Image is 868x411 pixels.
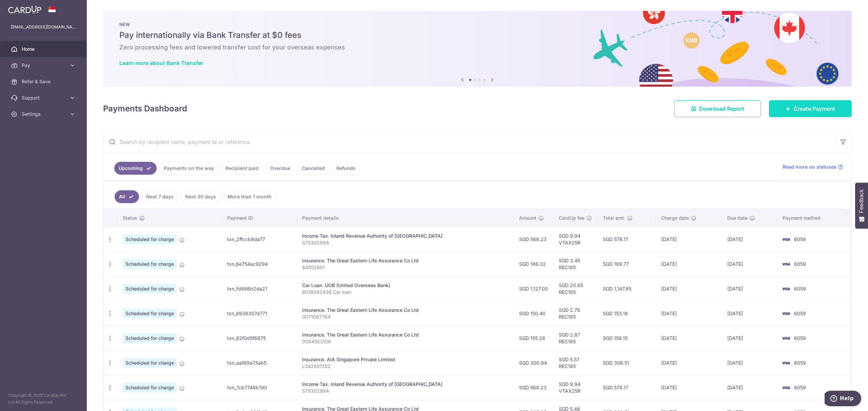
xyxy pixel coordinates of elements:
[794,335,806,341] span: 6059
[222,375,297,400] td: txn_7cb7748b7d0
[656,276,722,301] td: [DATE]
[722,375,777,400] td: [DATE]
[794,286,806,291] span: 6059
[103,131,835,153] input: Search by recipient name, payment id or reference
[123,358,177,368] span: Scheduled for charge
[222,252,297,276] td: txn_6e754ac9294
[722,227,777,252] td: [DATE]
[302,282,508,289] div: Car Loan. UOB (United Overseas Bank)
[656,326,722,350] td: [DATE]
[553,375,597,400] td: SGD 9.94 VTAX25R
[302,338,508,345] p: 0084553108
[597,227,656,252] td: SGD 578.17
[597,276,656,301] td: SGD 1,147.85
[553,350,597,375] td: SGD 5.57 REC185
[22,62,66,69] span: Pay
[22,46,66,52] span: Home
[656,252,722,276] td: [DATE]
[514,301,553,326] td: SGD 150.40
[722,326,777,350] td: [DATE]
[302,233,508,239] div: Income Tax. Inland Revenue Authority of [GEOGRAPHIC_DATA]
[794,360,806,366] span: 6059
[302,257,508,264] div: Insurance. The Great Eastern Life Assurance Co Ltd
[514,326,553,350] td: SGD 155.28
[514,276,553,301] td: SGD 1,127.00
[699,105,744,113] span: Download Report
[597,326,656,350] td: SGD 158.15
[123,215,137,221] span: Status
[302,307,508,313] div: Insurance. The Great Eastern Life Assurance Co Ltd
[332,162,360,175] a: Refunds
[266,162,295,175] a: Overdue
[855,182,868,229] button: Feedback - Show survey
[783,164,836,170] span: Read more on statuses
[103,11,852,87] img: Bank transfer banner
[181,190,220,203] a: Next 30 days
[779,359,793,367] img: Bank Card
[514,252,553,276] td: SGD 186.32
[114,162,157,175] a: Upcoming
[302,356,508,363] div: Insurance. AIA Singapore Private Limited
[514,227,553,252] td: SGD 568.23
[656,301,722,326] td: [DATE]
[779,260,793,268] img: Bank Card
[553,227,597,252] td: SGD 9.94 VTAX25R
[794,261,806,267] span: 6059
[597,252,656,276] td: SGD 189.77
[514,350,553,375] td: SGD 300.94
[115,190,139,203] a: All
[514,375,553,400] td: SGD 568.23
[779,235,793,243] img: Bank Card
[302,289,508,296] p: 8018042436 Car loan
[302,313,508,320] p: 0071067764
[302,239,508,246] p: S7530299A
[221,162,263,175] a: Recipient paid
[656,227,722,252] td: [DATE]
[142,190,178,203] a: Next 7 days
[661,215,689,221] span: Charge date
[223,190,276,203] a: More than 1 month
[859,189,865,213] span: Feedback
[777,209,851,227] th: Payment method
[722,252,777,276] td: [DATE]
[119,60,203,66] a: Learn more about Bank Transfer
[783,164,843,170] a: Read more on statuses
[722,276,777,301] td: [DATE]
[656,375,722,400] td: [DATE]
[297,209,513,227] th: Payment details
[779,334,793,342] img: Bank Card
[123,333,177,343] span: Scheduled for charge
[794,385,806,390] span: 6059
[302,331,508,338] div: Insurance. The Great Eastern Life Assurance Co Ltd
[603,215,625,221] span: Total amt.
[119,30,835,41] h5: Pay internationally via Bank Transfer at $0 fees
[222,276,297,301] td: txn_fd886b2da21
[597,350,656,375] td: SGD 306.51
[727,215,748,221] span: Due date
[825,391,861,408] iframe: Opens a widget where you can find more information
[519,215,536,221] span: Amount
[159,162,218,175] a: Payments on the way
[553,276,597,301] td: SGD 20.85 REC185
[22,94,66,101] span: Support
[297,162,329,175] a: Cancelled
[656,350,722,375] td: [DATE]
[769,100,852,117] a: Create Payment
[722,350,777,375] td: [DATE]
[302,264,508,271] p: 84552801
[779,309,793,318] img: Bank Card
[302,363,508,370] p: L542601352
[123,383,177,392] span: Scheduled for charge
[597,375,656,400] td: SGD 578.17
[597,301,656,326] td: SGD 153.18
[222,350,297,375] td: txn_aa169a73ab5
[302,381,508,388] div: Income Tax. Inland Revenue Authority of [GEOGRAPHIC_DATA]
[123,309,177,318] span: Scheduled for charge
[674,100,761,117] a: Download Report
[119,22,835,27] p: NEW
[222,209,297,227] th: Payment ID
[22,78,66,85] span: Refer & Save
[8,5,41,14] img: CardUp
[11,24,76,30] p: [EMAIL_ADDRESS][DOMAIN_NAME]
